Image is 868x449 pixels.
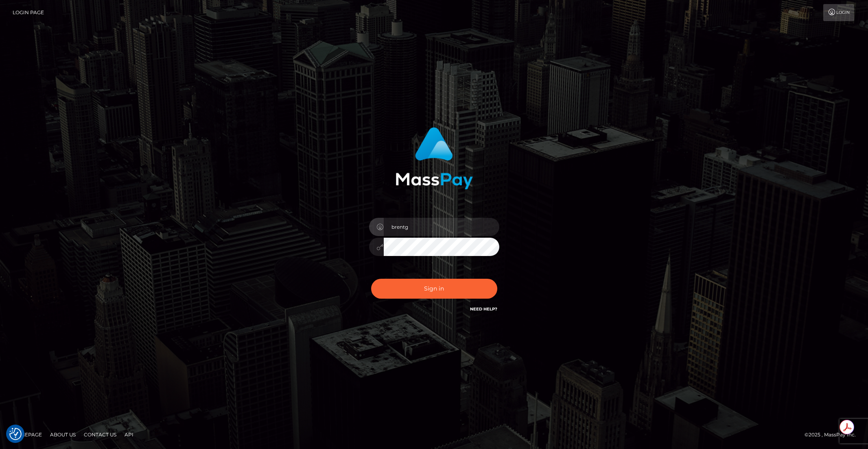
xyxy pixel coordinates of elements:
[384,218,499,236] input: Username...
[823,4,854,21] a: Login
[9,428,45,441] a: Homepage
[805,430,862,439] div: © 2025 , MassPay Inc.
[121,428,137,441] a: API
[81,428,120,441] a: Contact Us
[9,428,22,440] button: Consent Preferences
[9,428,22,440] img: Revisit consent button
[470,306,497,312] a: Need Help?
[47,428,79,441] a: About Us
[371,279,497,299] button: Sign in
[396,127,473,189] img: MassPay Login
[13,4,44,21] a: Login Page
